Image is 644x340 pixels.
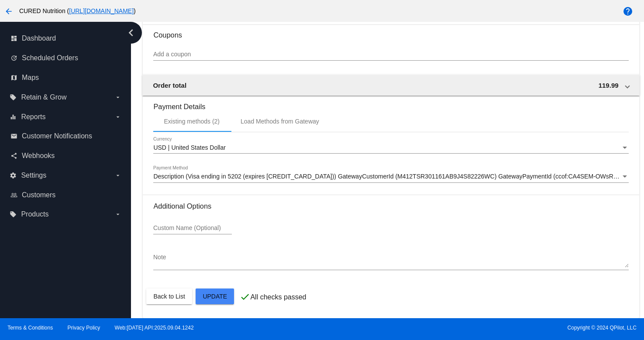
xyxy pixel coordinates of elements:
a: people_outline Customers [10,188,121,202]
h3: Payment Details [153,96,628,111]
h3: Additional Options [153,202,628,210]
a: map Maps [10,71,121,85]
input: Custom Name (Optional) [153,225,232,232]
a: email Customer Notifications [10,129,121,143]
p: All checks passed [250,293,306,301]
span: Webhooks [22,152,55,160]
i: arrow_drop_down [114,172,121,179]
mat-expansion-panel-header: Order total 119.99 [142,75,639,96]
span: Reports [21,113,45,121]
i: arrow_drop_down [114,94,121,101]
mat-icon: check [240,292,250,302]
i: local_offer [10,94,17,101]
span: Customer Notifications [22,132,92,140]
span: Update [203,293,227,300]
mat-select: Currency [153,144,628,151]
a: [URL][DOMAIN_NAME] [69,7,134,14]
button: Update [196,288,234,304]
span: Order total [153,82,186,89]
h3: Coupons [153,24,628,39]
span: Products [21,210,48,218]
i: settings [10,172,17,179]
i: update [10,55,17,62]
span: USD | United States Dollar [153,144,225,151]
mat-icon: help [623,6,633,17]
span: Dashboard [22,34,56,42]
span: Scheduled Orders [22,54,78,62]
span: Maps [22,74,39,82]
i: dashboard [10,35,17,42]
input: Add a coupon [153,51,628,58]
button: Back to List [146,288,192,304]
i: chevron_left [124,26,138,40]
a: Web:[DATE] API:2025.09.04.1242 [115,325,194,331]
mat-select: Payment Method [153,173,628,180]
span: Back to List [153,293,185,300]
div: Load Methods from Gateway [241,118,319,125]
i: email [10,133,17,140]
span: Customers [22,191,55,199]
i: map [10,74,17,81]
i: arrow_drop_down [114,113,121,120]
a: dashboard Dashboard [10,31,121,45]
span: 119.99 [599,82,619,89]
mat-icon: arrow_back [3,6,14,17]
span: Copyright © 2024 QPilot, LLC [330,325,637,331]
span: Settings [21,172,46,179]
span: CURED Nutrition ( ) [19,7,136,14]
a: Privacy Policy [68,325,100,331]
span: Retain & Grow [21,93,66,101]
i: local_offer [10,211,17,218]
i: people_outline [10,192,17,199]
i: arrow_drop_down [114,211,121,218]
a: update Scheduled Orders [10,51,121,65]
i: equalizer [10,113,17,120]
a: share Webhooks [10,149,121,163]
div: Existing methods (2) [164,118,220,125]
a: Terms & Conditions [7,325,53,331]
i: share [10,152,17,159]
